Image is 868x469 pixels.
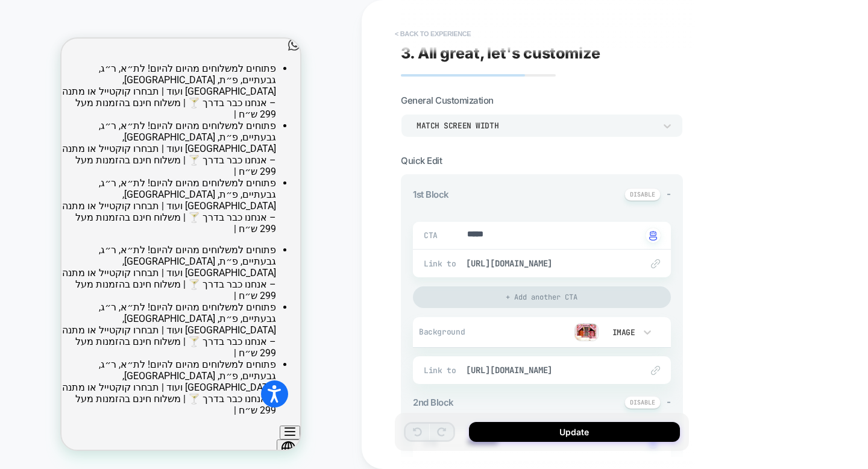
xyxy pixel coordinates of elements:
img: edit with ai [649,231,657,241]
button: Update [469,422,680,442]
span: [URL][DOMAIN_NAME] [466,258,630,269]
div: + Add another CTA [413,286,671,308]
button: < Back to experience [389,24,477,43]
span: - [667,188,671,200]
img: preview [574,323,599,341]
img: edit [651,366,660,375]
span: Background [419,327,479,337]
span: 3. All great, let's customize [401,44,600,62]
span: - [667,396,671,408]
span: CTA [424,230,439,241]
span: Quick Edit [401,155,442,166]
span: 1st Block [413,189,449,200]
div: Image [610,327,635,338]
span: 2nd Block [413,397,454,408]
span: Link to [424,259,460,269]
span: General Customization [401,95,494,106]
img: edit [651,259,660,268]
div: Match Screen Width [417,121,655,131]
button: Menu [218,387,239,401]
span: [URL][DOMAIN_NAME] [466,365,630,376]
span: Link to [424,365,460,376]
